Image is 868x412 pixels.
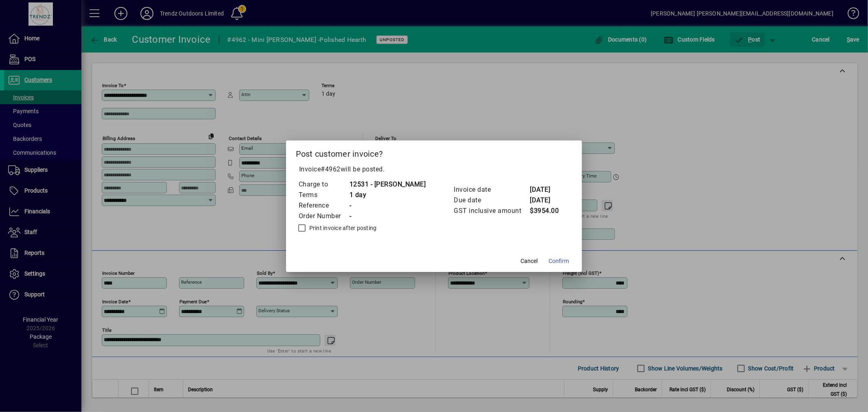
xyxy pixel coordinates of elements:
td: $3954.00 [529,206,562,216]
span: Cancel [520,257,538,265]
label: Print invoice after posting [308,224,377,232]
td: Invoice date [453,184,529,195]
td: 1 day [349,190,426,200]
td: 12531 - [PERSON_NAME] [349,179,426,190]
td: Charge to [298,179,349,190]
td: Order Number [298,211,349,221]
p: Invoice will be posted . [296,164,573,174]
span: Confirm [549,257,569,265]
td: Terms [298,190,349,200]
td: [DATE] [529,184,562,195]
td: Due date [453,195,529,206]
td: - [349,211,426,221]
td: - [349,200,426,211]
span: #4962 [321,165,341,173]
h2: Post customer invoice? [286,140,582,164]
button: Cancel [516,254,542,269]
td: GST inclusive amount [453,206,529,216]
td: [DATE] [529,195,562,206]
button: Confirm [545,254,572,269]
td: Reference [298,200,349,211]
